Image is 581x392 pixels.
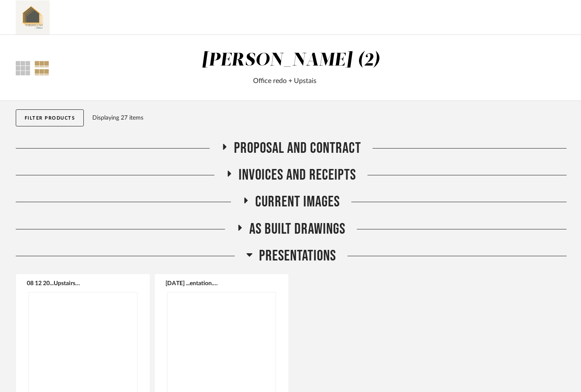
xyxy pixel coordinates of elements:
span: proposal and contract [234,139,361,157]
button: [DATE] ...entation.pdf [165,280,219,286]
button: 08 12 20...Upstairs.pdf [27,280,81,286]
div: Office redo + Upstais [109,76,460,86]
img: 160db8c2-a9c3-462d-999a-f84536e197ed.png [16,0,50,34]
span: Presentations [259,247,336,265]
div: [PERSON_NAME] (2) [202,52,380,69]
div: Displaying 27 items [92,113,562,123]
button: Filter Products [16,109,84,126]
span: Current Images [255,193,340,211]
span: As Built Drawings [249,220,345,238]
span: invoices and receipts [239,166,356,184]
